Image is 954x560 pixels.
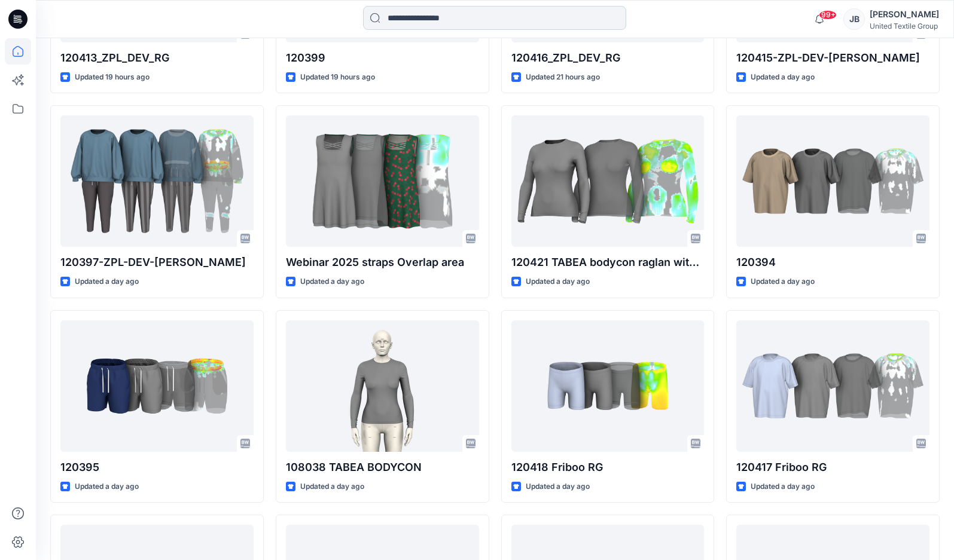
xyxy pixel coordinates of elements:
p: 120399 [286,50,479,66]
p: Updated a day ago [300,481,364,493]
p: Updated a day ago [526,276,590,288]
a: 120394 [736,115,929,247]
p: Updated a day ago [526,481,590,493]
p: Updated 21 hours ago [526,71,600,84]
a: 120397-ZPL-DEV-RG-JB [60,115,254,247]
p: Updated a day ago [751,276,815,288]
a: 120395 [60,320,254,452]
p: Updated a day ago [75,481,139,493]
p: Updated 19 hours ago [75,71,150,84]
div: JB [843,8,865,30]
a: 108038 TABEA BODYCON [286,320,479,452]
a: 120421 TABEA bodycon raglan with sh dart [511,115,705,247]
div: [PERSON_NAME] [870,7,939,22]
p: 120394 [736,254,929,271]
p: Updated a day ago [751,481,815,493]
p: Webinar 2025 straps Overlap area [286,254,479,271]
p: 108038 TABEA BODYCON [286,459,479,476]
p: 120416_ZPL_DEV_RG [511,50,705,66]
p: Updated a day ago [300,276,364,288]
p: Updated a day ago [75,276,139,288]
p: 120395 [60,459,254,476]
span: 99+ [819,10,837,20]
div: United Textile Group [870,22,939,30]
p: 120421 TABEA bodycon raglan with sh dart [511,254,705,271]
a: 120418 Friboo RG [511,320,705,452]
a: 120417 Friboo RG [736,320,929,452]
a: Webinar 2025 straps Overlap area [286,115,479,247]
p: 120397-ZPL-DEV-[PERSON_NAME] [60,254,254,271]
p: Updated 19 hours ago [300,71,375,84]
p: Updated a day ago [751,71,815,84]
p: 120418 Friboo RG [511,459,705,476]
p: 120415-ZPL-DEV-[PERSON_NAME] [736,50,929,66]
p: 120413_ZPL_DEV_RG [60,50,254,66]
p: 120417 Friboo RG [736,459,929,476]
